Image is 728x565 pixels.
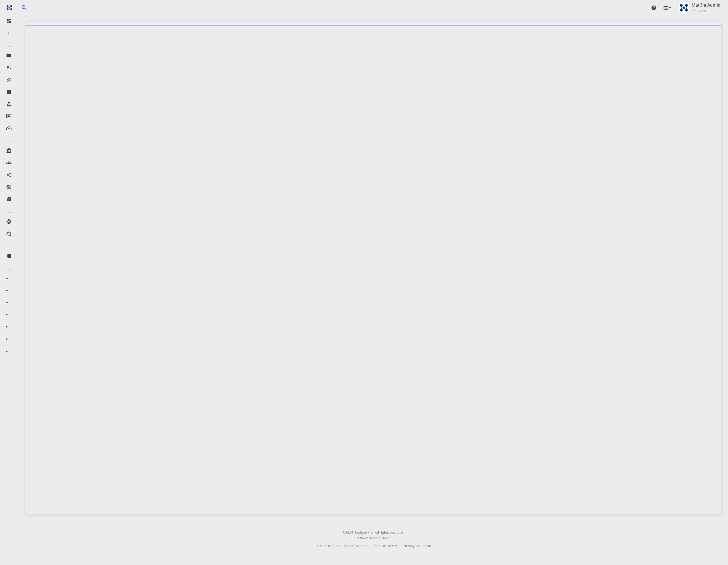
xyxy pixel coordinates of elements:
[315,543,340,549] a: Documentation
[373,543,398,549] a: Terms of service
[678,2,689,13] img: Mat3ra Admin
[373,543,398,548] span: Terms of service
[315,543,340,548] span: Documentation
[692,8,707,14] span: Individual
[342,530,354,535] span: © 2025
[354,530,374,535] span: Exabyte Inc.
[381,535,392,541] a: [DATE].
[692,2,720,8] p: Mat3ra Admin
[375,530,404,535] span: All rights reserved.
[403,543,431,548] span: Privacy statement
[4,5,12,10] img: logo
[344,543,368,548] span: Video Tutorials
[354,535,381,541] span: Platform version
[381,536,392,540] span: [DATE] .
[403,543,431,549] a: Privacy statement
[344,543,368,549] a: Video Tutorials
[354,530,374,535] a: Exabyte Inc.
